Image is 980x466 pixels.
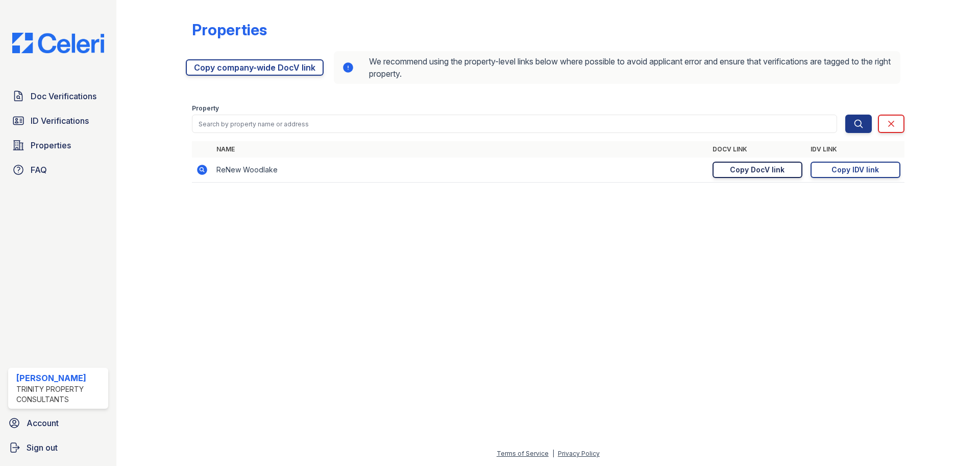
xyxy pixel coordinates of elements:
a: Properties [8,135,108,156]
label: Property [192,104,219,113]
a: Sign out [4,437,112,458]
th: DocV Link [708,141,806,158]
td: ReNew Woodlake [212,158,708,183]
span: Doc Verifications [31,90,96,102]
div: Properties [192,20,267,39]
div: Trinity Property Consultants [16,384,104,405]
a: Copy IDV link [811,162,900,178]
span: ID Verifications [31,115,89,127]
span: FAQ [31,164,47,176]
a: Doc Verifications [8,86,108,106]
a: Terms of Service [497,450,549,457]
span: Sign out [27,441,58,454]
div: | [552,450,554,457]
a: ID Verifications [8,110,108,131]
th: IDV Link [806,141,904,158]
a: Copy company-wide DocV link [186,59,324,76]
span: Account [27,417,59,429]
th: Name [212,141,708,158]
span: Properties [31,139,71,151]
div: Copy IDV link [831,165,879,175]
img: CE_Logo_Blue-a8612792a0a2168367f1c8372b55b34899dd931a85d93a1a3d3e32e68fde9ad4.png [4,33,112,53]
input: Search by property name or address [192,115,837,133]
a: Account [4,413,112,433]
div: We recommend using the property-level links below where possible to avoid applicant error and ens... [334,51,900,84]
div: [PERSON_NAME] [16,372,104,384]
a: Privacy Policy [558,450,600,457]
a: FAQ [8,160,108,180]
div: Copy DocV link [730,165,785,175]
a: Copy DocV link [713,162,802,178]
